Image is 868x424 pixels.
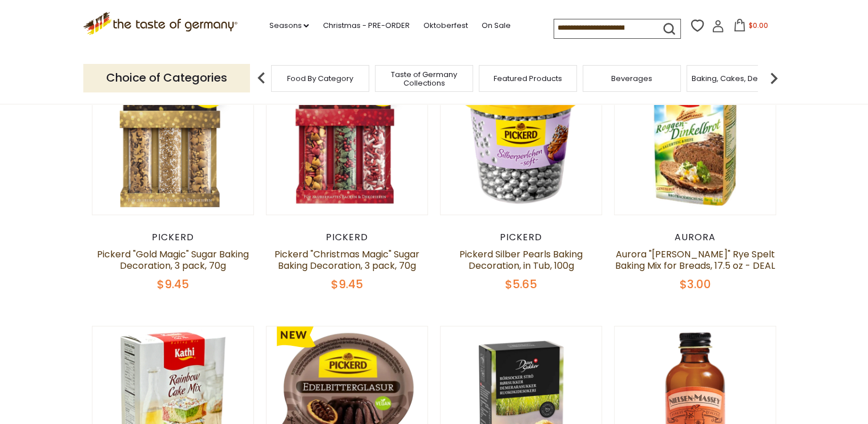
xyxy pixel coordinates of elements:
[680,276,711,292] span: $3.00
[505,276,537,292] span: $5.65
[440,232,603,243] div: Pickerd
[331,276,363,292] span: $9.45
[481,19,510,32] a: On Sale
[266,232,429,243] div: Pickerd
[322,19,409,32] a: Christmas - PRE-ORDER
[614,232,777,243] div: Aurora
[459,248,583,272] a: Pickerd Silber Pearls Baking Decoration, in Tub, 100g
[92,232,255,243] div: Pickerd
[287,74,353,83] a: Food By Category
[615,53,776,215] img: Aurora "Roggen-Dinkel" Rye Spelt Baking Mix for Breads, 17.5 oz - DEAL
[441,53,602,215] img: Pickerd Silber Pearls Baking Decoration, in Tub, 100g
[726,19,775,36] button: $0.00
[692,74,780,83] a: Baking, Cakes, Desserts
[97,248,249,272] a: Pickerd "Gold Magic" Sugar Baking Decoration, 3 pack, 70g
[274,248,419,272] a: Pickerd "Christmas Magic" Sugar Baking Decoration, 3 pack, 70g
[494,74,562,83] a: Featured Products
[611,74,652,83] a: Beverages
[748,21,768,30] span: $0.00
[250,67,273,90] img: previous arrow
[83,64,250,92] p: Choice of Categories
[157,276,189,292] span: $9.45
[269,19,309,32] a: Seasons
[378,70,470,87] a: Taste of Germany Collections
[92,53,254,215] img: Pickerd "Gold Magic" Sugar Baking Decoration, 3 pack, 70g
[267,53,428,215] img: Pickerd "Christmas Magic" Sugar Baking Decoration, 3 pack, 70g
[615,248,775,272] a: Aurora "[PERSON_NAME]" Rye Spelt Baking Mix for Breads, 17.5 oz - DEAL
[762,67,785,90] img: next arrow
[423,19,467,32] a: Oktoberfest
